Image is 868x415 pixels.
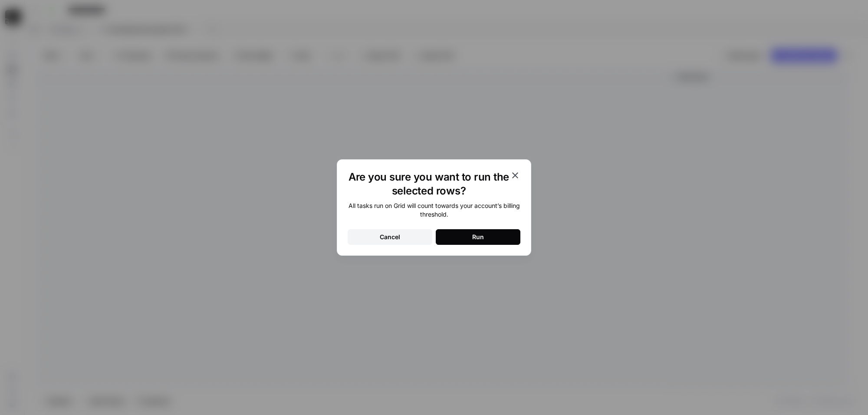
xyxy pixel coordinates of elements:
button: Run [436,229,520,245]
div: All tasks run on Grid will count towards your account’s billing threshold. [348,201,520,219]
div: Run [472,233,484,241]
div: Cancel [380,233,400,241]
button: Cancel [348,229,432,245]
h1: Are you sure you want to run the selected rows? [348,170,510,198]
